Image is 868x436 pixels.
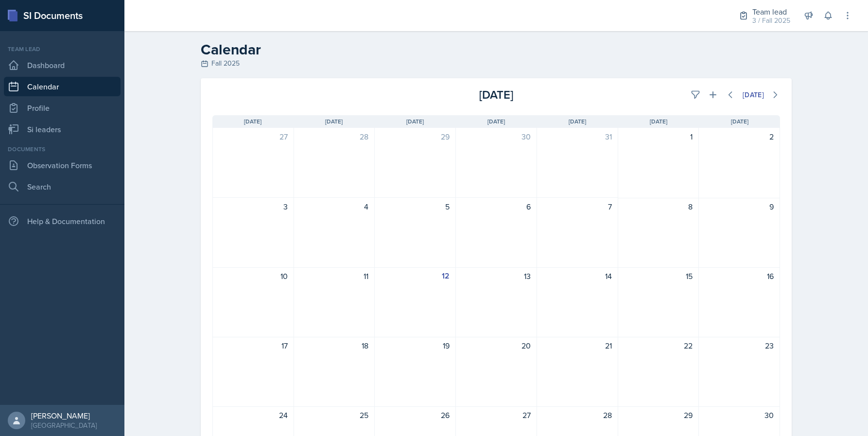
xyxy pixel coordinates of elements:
[31,420,97,430] div: [GEOGRAPHIC_DATA]
[462,270,531,282] div: 13
[569,117,586,126] span: [DATE]
[381,201,450,212] div: 5
[300,340,369,351] div: 18
[381,131,450,142] div: 29
[4,145,121,154] div: Documents
[705,340,774,351] div: 23
[4,211,121,231] div: Help & Documentation
[31,411,97,420] div: [PERSON_NAME]
[462,340,531,351] div: 20
[4,156,121,175] a: Observation Forms
[381,270,450,282] div: 12
[401,86,590,104] div: [DATE]
[201,58,792,69] div: Fall 2025
[624,270,693,282] div: 15
[736,87,770,103] button: [DATE]
[752,16,790,26] div: 3 / Fall 2025
[462,131,531,142] div: 30
[752,6,790,17] div: Team lead
[4,55,121,75] a: Dashboard
[4,45,121,53] div: Team lead
[300,270,369,282] div: 11
[731,117,748,126] span: [DATE]
[624,409,693,421] div: 29
[219,201,288,212] div: 3
[4,177,121,196] a: Search
[406,117,424,126] span: [DATE]
[543,131,612,142] div: 31
[462,201,531,212] div: 6
[4,77,121,96] a: Calendar
[624,340,693,351] div: 22
[219,131,288,142] div: 27
[219,270,288,282] div: 10
[705,201,774,212] div: 9
[300,131,369,142] div: 28
[543,409,612,421] div: 28
[201,41,792,58] h2: Calendar
[219,409,288,421] div: 24
[4,98,121,118] a: Profile
[650,117,667,126] span: [DATE]
[624,131,693,142] div: 1
[244,117,261,126] span: [DATE]
[543,340,612,351] div: 21
[743,91,764,99] div: [DATE]
[325,117,343,126] span: [DATE]
[381,409,450,421] div: 26
[462,409,531,421] div: 27
[543,270,612,282] div: 14
[219,340,288,351] div: 17
[300,409,369,421] div: 25
[705,409,774,421] div: 30
[300,201,369,212] div: 4
[381,340,450,351] div: 19
[624,201,693,212] div: 8
[543,201,612,212] div: 7
[705,270,774,282] div: 16
[4,120,121,139] a: Si leaders
[705,131,774,142] div: 2
[487,117,505,126] span: [DATE]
